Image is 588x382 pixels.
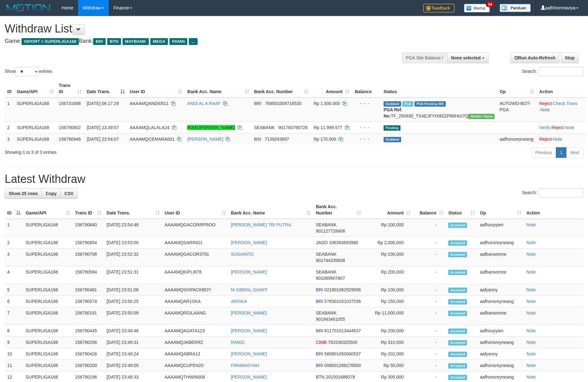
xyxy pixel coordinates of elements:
span: Grabbed [384,137,401,142]
td: - [413,237,446,249]
label: Search: [522,67,583,76]
td: 156790200 [73,360,104,371]
a: Check Trans [553,101,578,106]
td: 4 [5,266,23,284]
a: Verify [539,125,550,130]
span: Copy 763336325500 to clipboard [328,340,357,345]
span: Copy 021801062929506 to clipboard [324,287,361,292]
td: 156790206 [73,337,104,348]
td: 156790445 [73,325,104,337]
span: Copy 008001286276500 to clipboard [324,363,361,368]
span: PGA Pending [415,101,446,107]
th: Date Trans.: activate to sort column ascending [104,201,162,219]
td: SUPERLIGA168 [23,266,73,284]
td: 156790654 [73,237,104,249]
td: [DATE] 23:49:24 [104,348,162,360]
td: SUPERLIGA168 [23,337,73,348]
td: 156790191 [73,307,104,325]
a: Note [526,351,536,356]
span: Accepted [448,299,467,304]
span: [DATE] 23:49:57 [87,125,118,130]
span: Copy [46,191,57,196]
span: Accepted [448,311,467,316]
td: [DATE] 23:52:32 [104,249,162,266]
td: aafbansomne [477,307,524,325]
th: Bank Acc. Name: activate to sort column ascending [185,80,251,98]
a: Run Auto-Refresh [510,53,560,63]
td: · [537,133,585,145]
a: Note [526,287,536,292]
a: Note [526,328,536,333]
th: Op: activate to sort column ascending [497,80,537,98]
span: SEABANK [316,269,336,274]
div: - - - [354,124,379,131]
img: panduan.png [500,4,531,12]
span: Copy 201501686078 to clipboard [326,374,355,379]
td: 1 [5,219,23,237]
a: [PERSON_NAME] [231,310,267,315]
td: - [413,307,446,325]
td: 8 [5,325,23,337]
span: PANIN [169,38,187,45]
td: aafhonsreyneang [477,296,524,307]
td: 156790481 [73,284,104,296]
a: Note [565,125,574,130]
span: Accepted [448,340,467,345]
span: SEABANK [254,125,275,130]
th: ID [5,80,14,98]
td: [DATE] 23:53:00 [104,237,162,249]
td: SUPERLIGA168 [23,249,73,266]
td: Rp 202,000 [364,348,413,360]
td: [DATE] 23:49:46 [104,325,162,337]
span: Grabbed [384,101,401,107]
td: aafbansomne [477,266,524,284]
td: AUTOWD-BOT-PGA [497,98,537,122]
a: Show 25 rows [5,188,42,199]
th: Amount: activate to sort column ascending [311,80,352,98]
td: 7 [5,307,23,325]
span: MAYBANK [123,38,149,45]
span: Accepted [448,252,467,257]
span: 34 [486,2,494,7]
span: Copy 901943461055 to clipboard [316,317,345,322]
a: SUGIANTO [231,252,254,257]
a: FIRMANSYAH [231,363,259,368]
td: - [413,284,446,296]
td: SUPERLIGA168 [23,325,73,337]
a: Note [526,222,536,227]
span: Rp 1.500.000 [314,101,340,106]
td: AAAAMQABRA13 [162,348,229,360]
td: TF_250930_TXAEJFYIX8SZP86HGI7Q [381,98,497,122]
span: Accepted [448,288,467,293]
span: BRI [316,328,323,333]
span: MEGA [150,38,168,45]
td: aafhouyyien [477,325,524,337]
td: AAAAMQGACOR3791 [162,249,229,266]
th: Action [537,80,585,98]
span: AAAAMQLALALA24 [130,125,169,130]
td: Rp 200,000 [364,325,413,337]
td: [DATE] 23:50:09 [104,307,162,325]
td: Rp 310,000 [364,337,413,348]
td: 2 [5,122,14,133]
button: None selected [447,53,489,63]
td: [DATE] 23:49:05 [104,360,162,371]
a: Note [540,107,550,112]
th: Balance: activate to sort column ascending [413,201,446,219]
span: Accepted [448,375,467,380]
td: 156790574 [73,296,104,307]
a: Reject [551,125,564,130]
td: [DATE] 23:49:31 [104,337,162,348]
td: - [413,266,446,284]
td: SUPERLIGA168 [23,284,73,296]
span: Copy 589901050060537 to clipboard [324,351,361,356]
td: SUPERLIGA168 [23,348,73,360]
span: Copy 578301031037536 to clipboard [324,299,361,304]
span: BRI [316,363,323,368]
th: User ID: activate to sort column ascending [127,80,185,98]
td: 156790840 [73,219,104,237]
h1: Withdraw List [5,23,386,35]
td: · · [537,122,585,133]
td: AAAAMQAGATA123 [162,325,229,337]
td: aafyanny [477,348,524,360]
